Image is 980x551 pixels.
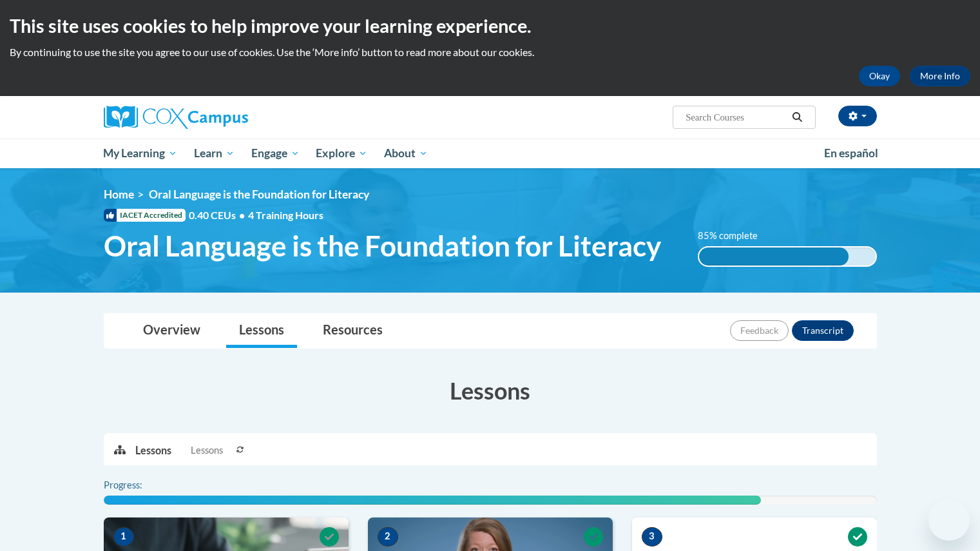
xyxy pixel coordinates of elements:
button: Feedback [730,320,789,341]
span: My Learning [103,146,177,161]
h2: This site uses cookies to help improve your learning experience. [10,13,970,39]
button: Okay [859,66,900,86]
span: 0.40 CEUs [189,208,248,222]
a: Lessons [226,314,297,348]
label: 85% complete [698,229,772,243]
a: Explore [307,139,376,168]
span: IACET Accredited [104,209,186,222]
span: 3 [642,527,662,546]
span: 1 [113,527,134,546]
button: Transcript [792,320,854,341]
span: Learn [194,146,235,161]
a: Learn [186,139,243,168]
a: More Info [910,66,970,86]
a: Home [104,188,134,201]
a: En español [816,140,887,167]
a: Resources [310,314,396,348]
span: 4 Training Hours [248,209,323,221]
a: About [376,139,436,168]
a: Engage [243,139,308,168]
a: My Learning [95,139,186,168]
div: Main menu [84,139,896,168]
button: Account Settings [838,106,877,126]
div: 85% complete [699,247,849,266]
iframe: Button to launch messaging window [928,499,970,541]
span: Oral Language is the Foundation for Literacy [104,229,661,263]
span: About [384,146,428,161]
span: Explore [316,146,367,161]
span: Engage [251,146,300,161]
p: Lessons [135,443,171,458]
img: Cox Campus [104,106,248,129]
input: Search Courses [684,110,787,125]
span: Oral Language is the Foundation for Literacy [149,188,369,201]
span: 2 [378,527,398,546]
a: Overview [130,314,213,348]
a: Cox Campus [104,106,349,129]
label: Progress: [104,478,178,492]
span: En español [824,146,878,160]
button: Search [787,110,807,125]
p: By continuing to use the site you agree to our use of cookies. Use the ‘More info’ button to read... [10,45,970,59]
span: Lessons [191,443,223,458]
h3: Lessons [104,374,877,407]
span: • [239,209,245,221]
